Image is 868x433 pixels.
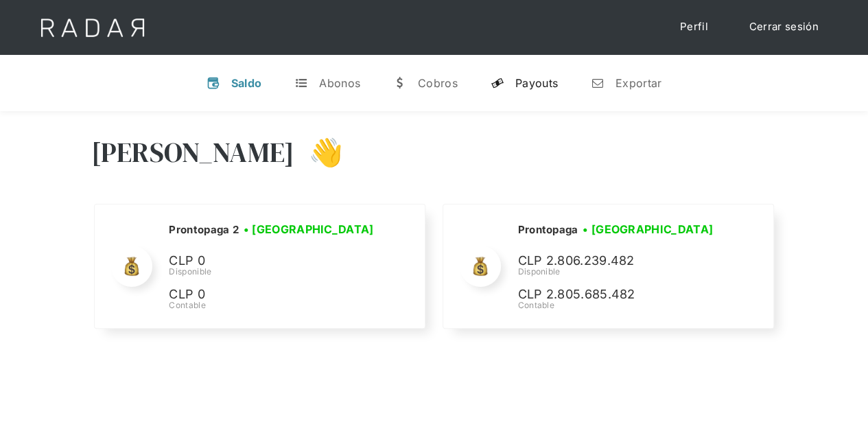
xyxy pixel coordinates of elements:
h3: • [GEOGRAPHIC_DATA] [244,221,374,237]
div: Payouts [515,76,558,90]
div: t [294,76,308,90]
p: CLP 2.805.685.482 [517,285,723,305]
h3: [PERSON_NAME] [91,135,295,169]
p: CLP 0 [169,285,375,305]
div: Contable [517,299,723,312]
div: Cobros [418,76,458,90]
h2: Prontopaga 2 [169,223,239,237]
div: Saldo [231,76,262,90]
div: w [393,76,407,90]
div: Abonos [319,76,360,90]
div: n [591,76,605,90]
div: Disponible [517,266,723,278]
div: Exportar [615,76,661,90]
div: y [491,76,504,90]
div: v [207,76,220,90]
div: Contable [169,299,378,312]
a: Perfil [666,14,722,40]
p: CLP 2.806.239.482 [517,251,723,271]
h2: Prontopaga [517,223,578,237]
h3: 👋 [294,135,342,169]
h3: • [GEOGRAPHIC_DATA] [583,221,713,237]
p: CLP 0 [169,251,375,271]
div: Disponible [169,266,378,278]
a: Cerrar sesión [736,14,832,40]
